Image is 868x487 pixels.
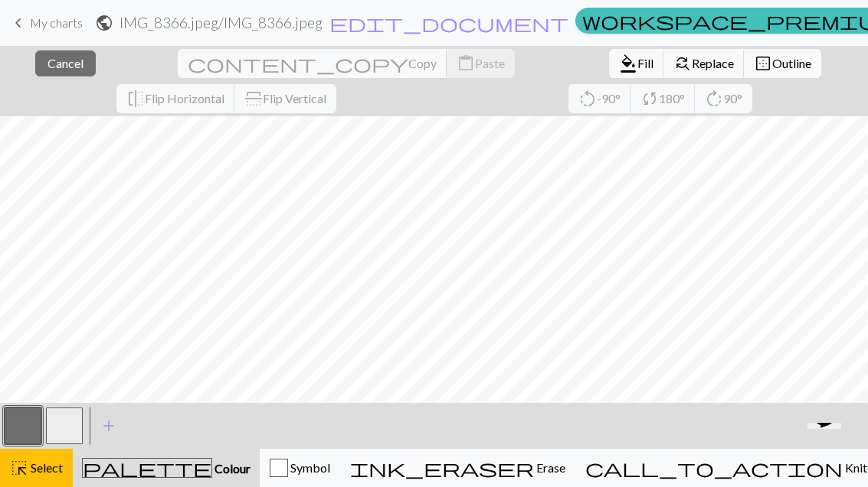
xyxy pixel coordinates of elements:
span: border_outer [754,53,772,74]
span: Symbol [288,460,330,475]
span: My charts [30,15,83,30]
span: public [95,12,113,34]
button: -90° [568,84,631,113]
span: Erase [534,460,565,475]
button: Colour [73,449,260,487]
button: 180° [631,84,696,113]
span: Fill [637,56,653,70]
span: -90° [597,91,621,106]
button: Flip Vertical [234,84,336,113]
span: flip [126,88,145,109]
span: rotate_left [578,88,597,109]
span: edit_document [329,12,568,34]
button: Replace [663,49,745,78]
span: Flip Horizontal [145,91,224,106]
span: Select [28,460,63,475]
button: Fill [609,49,664,78]
span: keyboard_arrow_left [9,12,28,34]
span: Outline [772,56,811,70]
span: Copy [408,56,437,70]
span: highlight_alt [10,457,28,479]
span: Cancel [47,56,84,70]
span: 90° [723,91,742,106]
span: Replace [692,56,734,70]
span: add [100,415,118,437]
span: rotate_right [705,88,723,109]
span: find_replace [673,53,692,74]
span: Colour [212,461,251,476]
button: Outline [744,49,821,78]
button: Copy [178,49,447,78]
button: Cancel [35,50,96,76]
span: format_color_fill [619,53,637,74]
span: call_to_action [585,457,843,479]
iframe: chat widget [801,423,853,472]
span: Flip Vertical [263,91,326,106]
span: palette [83,457,211,479]
a: My charts [9,10,83,36]
span: ink_eraser [350,457,534,479]
button: Erase [340,449,575,487]
button: Symbol [260,449,340,487]
span: sync [640,88,659,109]
button: 90° [695,84,752,113]
span: content_copy [188,53,408,74]
button: Flip Horizontal [116,84,235,113]
span: flip [243,89,264,108]
h2: IMG_8366.jpeg / IMG_8366.jpeg [120,14,323,31]
span: 180° [659,91,685,106]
